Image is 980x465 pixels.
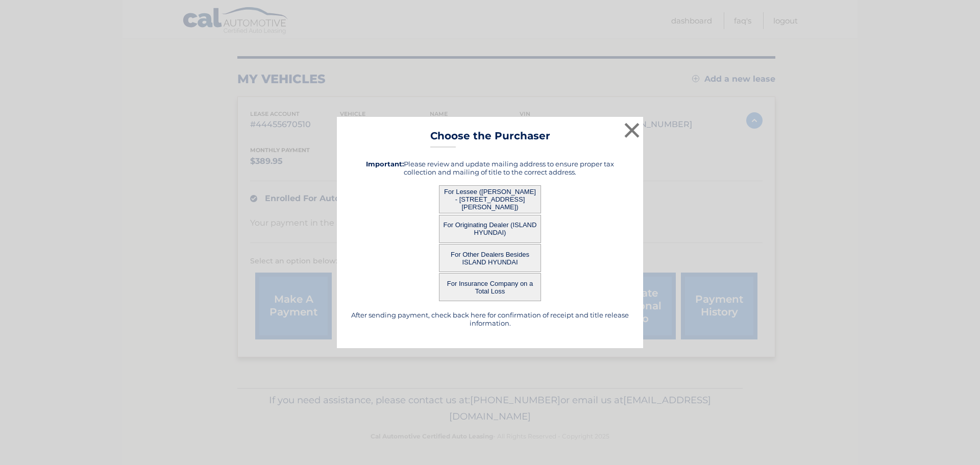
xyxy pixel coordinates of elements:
[366,160,404,168] strong: Important:
[439,244,541,272] button: For Other Dealers Besides ISLAND HYUNDAI
[430,130,550,148] h3: Choose the Purchaser
[439,273,541,301] button: For Insurance Company on a Total Loss
[622,120,642,140] button: ×
[350,160,630,176] h5: Please review and update mailing address to ensure proper tax collection and mailing of title to ...
[439,215,541,243] button: For Originating Dealer (ISLAND HYUNDAI)
[350,311,630,327] h5: After sending payment, check back here for confirmation of receipt and title release information.
[439,185,541,213] button: For Lessee ([PERSON_NAME] - [STREET_ADDRESS][PERSON_NAME])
